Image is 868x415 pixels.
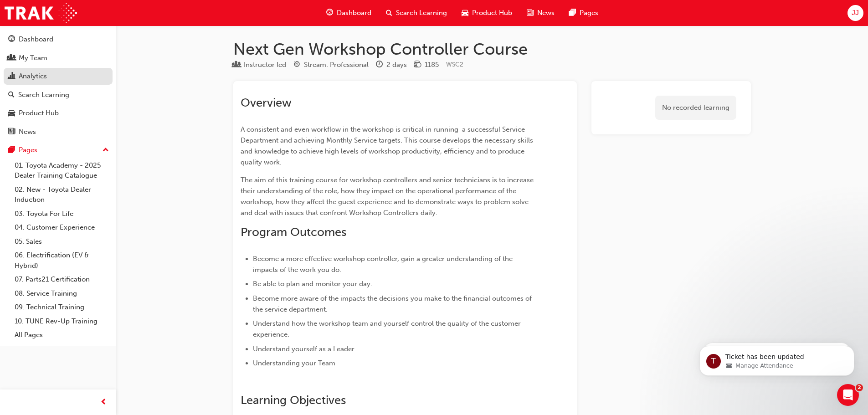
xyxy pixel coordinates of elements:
[379,4,454,22] a: search-iconSearch Learning
[8,109,15,118] span: car-icon
[241,125,535,166] span: A consistent and even workflow in the workshop is critical in running a successful Service Depart...
[4,50,113,67] a: My Team
[414,59,439,71] div: Price
[241,176,535,217] span: The aim of this training course for workshop controllers and senior technicians is to increase th...
[253,359,335,367] span: Understanding your Team
[655,96,736,120] div: No recorded learning
[11,328,113,342] a: All Pages
[103,144,109,156] span: up-icon
[462,7,468,19] span: car-icon
[856,384,863,391] span: 2
[253,294,534,313] span: Become more aware of the impacts the decisions you make to the financial outcomes of the service ...
[11,272,113,287] a: 07. Parts21 Certification
[519,4,562,22] a: news-iconNews
[4,29,113,142] button: DashboardMy TeamAnalyticsSearch LearningProduct HubNews
[472,8,512,18] span: Product Hub
[233,59,286,71] div: Type
[4,142,113,159] button: Pages
[376,59,407,71] div: Duration
[386,60,407,70] div: 2 days
[233,61,240,69] span: learningResourceType_INSTRUCTOR_LED-icon
[446,61,463,68] span: Learning resource code
[241,96,292,110] span: Overview
[8,36,15,44] span: guage-icon
[11,300,113,314] a: 09. Technical Training
[414,61,421,69] span: money-icon
[19,71,47,82] div: Analytics
[241,393,346,407] span: Learning Objectives
[11,314,113,328] a: 10. TUNE Rev-Up Training
[852,8,859,18] span: JJ
[454,4,519,22] a: car-iconProduct Hub
[319,4,379,22] a: guage-iconDashboard
[4,123,113,140] a: News
[19,145,37,155] div: Pages
[569,7,576,19] span: pages-icon
[11,220,113,235] a: 04. Customer Experience
[253,255,514,274] span: Become a more effective workshop controller, gain a greater understanding of the impacts of the w...
[19,53,47,63] div: My Team
[580,8,598,18] span: Pages
[19,34,53,45] div: Dashboard
[293,61,300,69] span: target-icon
[4,31,113,48] a: Dashboard
[233,39,751,59] h1: Next Gen Workshop Controller Course
[837,384,859,406] iframe: Intercom live chat
[11,287,113,301] a: 08. Service Training
[19,127,36,137] div: News
[19,108,59,118] div: Product Hub
[337,8,371,18] span: Dashboard
[376,61,383,69] span: clock-icon
[8,72,15,81] span: chart-icon
[11,207,113,221] a: 03. Toyota For Life
[386,7,392,19] span: search-icon
[8,128,15,136] span: news-icon
[562,4,606,22] a: pages-iconPages
[11,235,113,249] a: 05. Sales
[8,146,15,154] span: pages-icon
[425,60,439,70] div: 1185
[244,60,286,70] div: Instructor led
[8,54,15,62] span: people-icon
[4,68,113,85] a: Analytics
[11,248,113,272] a: 06. Electrification (EV & Hybrid)
[847,5,863,21] button: JJ
[5,3,77,23] img: Trak
[537,8,555,18] span: News
[396,8,447,18] span: Search Learning
[326,7,333,19] span: guage-icon
[253,319,523,338] span: Understand how the workshop team and yourself control the quality of the customer experience.
[253,280,372,288] span: Be able to plan and monitor your day.
[100,397,107,408] span: prev-icon
[293,59,369,71] div: Stream
[11,183,113,207] a: 02. New - Toyota Dealer Induction
[18,90,69,100] div: Search Learning
[11,159,113,183] a: 01. Toyota Academy - 2025 Dealer Training Catalogue
[686,327,868,390] iframe: Intercom notifications message
[8,91,15,99] span: search-icon
[527,7,534,19] span: news-icon
[304,60,369,70] div: Stream: Professional
[253,345,354,353] span: Understand yourself as a Leader
[241,225,346,239] span: Program Outcomes
[4,105,113,122] a: Product Hub
[4,87,113,103] a: Search Learning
